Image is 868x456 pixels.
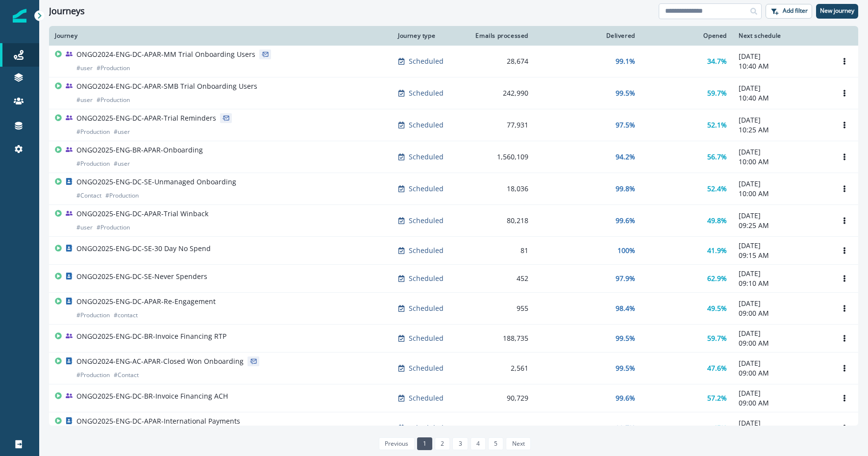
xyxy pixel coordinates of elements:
[409,184,444,194] p: Scheduled
[837,243,852,258] button: Options
[616,152,635,162] p: 94.2%
[471,246,528,255] div: 81
[816,4,858,19] button: New journey
[837,421,852,435] button: Options
[417,437,432,450] a: Page 1 is your current page
[76,95,93,105] p: # user
[76,356,244,366] p: ONGO2024-ENG-AC-APAR-Closed Won Onboarding
[540,32,635,40] div: Delivered
[739,125,825,135] p: 10:25 AM
[471,216,528,226] div: 80,218
[76,159,110,169] p: # Production
[616,304,635,313] p: 98.4%
[739,418,825,428] p: [DATE]
[76,145,203,155] p: ONGO2025-ENG-BR-APAR-Onboarding
[49,237,858,265] a: ONGO2025-ENG-DC-SE-30 Day No SpendScheduled81100%41.9%[DATE]09:15 AMOptions
[114,370,139,380] p: # Contact
[616,216,635,226] p: 99.6%
[76,272,207,281] p: ONGO2025-ENG-DC-SE-Never Spenders
[114,310,138,320] p: # contact
[471,184,528,194] div: 18,036
[707,333,727,343] p: 59.7%
[707,120,727,130] p: 52.1%
[409,120,444,130] p: Scheduled
[76,331,226,341] p: ONGO2025-ENG-DC-BR-Invoice Financing RTP
[707,88,727,98] p: 59.7%
[13,9,26,23] img: Inflection
[49,46,858,77] a: ONGO2024-ENG-DC-APAR-MM Trial Onboarding Users#user#ProductionScheduled28,67499.1%34.7%[DATE]10:4...
[739,93,825,103] p: 10:40 AM
[739,211,825,221] p: [DATE]
[739,83,825,93] p: [DATE]
[837,118,852,132] button: Options
[837,213,852,228] button: Options
[739,241,825,251] p: [DATE]
[471,423,528,433] div: 6,399
[76,50,255,59] p: ONGO2024-ENG-DC-APAR-MM Trial Onboarding Users
[616,120,635,130] p: 97.5%
[76,81,257,91] p: ONGO2024-ENG-DC-APAR-SMB Trial Onboarding Users
[707,304,727,313] p: 49.5%
[49,325,858,353] a: ONGO2025-ENG-DC-BR-Invoice Financing RTPScheduled188,73599.5%59.7%[DATE]09:00 AMOptions
[739,251,825,260] p: 09:15 AM
[837,150,852,164] button: Options
[76,391,228,401] p: ONGO2025-ENG-DC-BR-Invoice Financing ACH
[837,54,852,69] button: Options
[471,437,486,450] a: Page 4
[471,32,528,40] div: Emails processed
[739,32,825,40] div: Next schedule
[739,308,825,318] p: 09:00 AM
[616,184,635,194] p: 99.8%
[713,423,727,433] p: 45%
[376,437,531,450] ul: Pagination
[76,416,240,426] p: ONGO2025-ENG-DC-APAR-International Payments
[739,269,825,279] p: [DATE]
[739,279,825,288] p: 09:10 AM
[739,338,825,348] p: 09:00 AM
[739,61,825,71] p: 10:40 AM
[76,177,236,187] p: ONGO2025-ENG-DC-SE-Unmanaged Onboarding
[76,127,110,137] p: # Production
[739,388,825,398] p: [DATE]
[739,179,825,189] p: [DATE]
[55,32,386,40] div: Journey
[471,304,528,313] div: 955
[409,393,444,403] p: Scheduled
[76,297,216,306] p: ONGO2025-ENG-DC-APAR-Re-Engagement
[837,361,852,376] button: Options
[707,216,727,226] p: 49.8%
[76,113,216,123] p: ONGO2025-ENG-DC-APAR-Trial Reminders
[409,216,444,226] p: Scheduled
[616,333,635,343] p: 99.5%
[707,184,727,194] p: 52.4%
[707,274,727,283] p: 62.9%
[766,4,812,19] button: Add filter
[647,32,727,40] div: Opened
[49,353,858,384] a: ONGO2024-ENG-AC-APAR-Closed Won Onboarding#Production#ContactScheduled2,56199.5%47.6%[DATE]09:00 ...
[739,299,825,308] p: [DATE]
[76,370,110,380] p: # Production
[739,51,825,61] p: [DATE]
[707,393,727,403] p: 57.2%
[616,393,635,403] p: 99.6%
[739,368,825,378] p: 09:00 AM
[707,56,727,66] p: 34.7%
[452,437,468,450] a: Page 3
[49,384,858,412] a: ONGO2025-ENG-DC-BR-Invoice Financing ACHScheduled90,72999.6%57.2%[DATE]09:00 AMOptions
[471,56,528,66] div: 28,674
[435,437,450,450] a: Page 2
[409,333,444,343] p: Scheduled
[49,77,858,109] a: ONGO2024-ENG-DC-APAR-SMB Trial Onboarding Users#user#ProductionScheduled242,99099.5%59.7%[DATE]10...
[837,86,852,101] button: Options
[49,265,858,293] a: ONGO2025-ENG-DC-SE-Never SpendersScheduled45297.9%62.9%[DATE]09:10 AMOptions
[471,88,528,98] div: 242,990
[837,331,852,346] button: Options
[49,6,85,17] h1: Journeys
[471,274,528,283] div: 452
[616,423,635,433] p: 99.7%
[739,221,825,230] p: 09:25 AM
[471,393,528,403] div: 90,729
[616,363,635,373] p: 99.5%
[707,363,727,373] p: 47.6%
[409,304,444,313] p: Scheduled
